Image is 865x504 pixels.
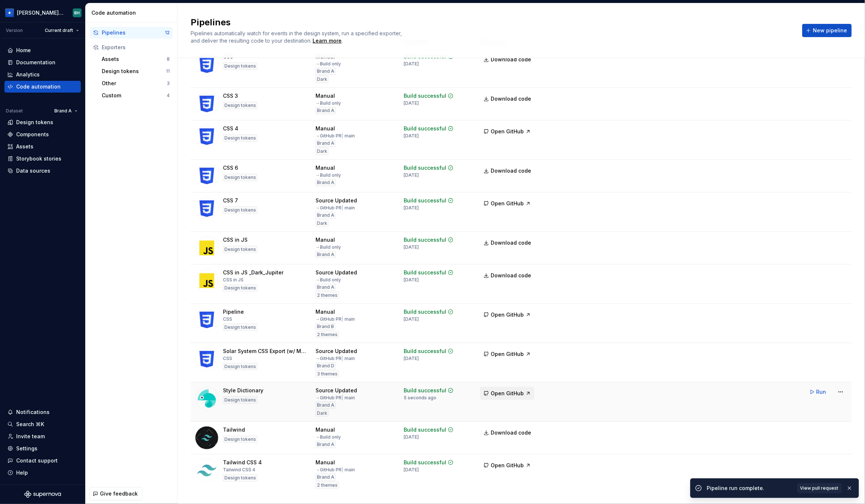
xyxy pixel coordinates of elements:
[4,455,81,467] button: Contact support
[480,201,534,208] a: Open GitHub
[16,119,53,126] div: Design tokens
[102,68,166,75] div: Design tokens
[316,387,357,394] div: Source Updated
[404,236,446,244] div: Build successful
[491,429,531,436] span: Download code
[316,61,341,67] div: → Build only
[16,143,33,150] div: Assets
[316,220,329,227] div: Dark
[342,395,343,400] span: |
[91,9,174,17] div: Code automation
[223,92,238,100] div: CSS 3
[316,133,355,139] div: → GitHub PR main
[404,269,446,276] div: Build successful
[491,128,524,135] span: Open GitHub
[800,485,839,491] span: View pull request
[102,92,167,99] div: Custom
[316,244,341,250] div: → Build only
[316,148,329,155] div: Dark
[316,356,355,361] div: → GitHub PR main
[480,313,534,319] a: Open GitHub
[316,467,355,473] div: → GitHub PR main
[806,385,831,399] button: Run
[797,483,842,493] a: View pull request
[404,387,446,394] div: Build successful
[16,71,40,78] div: Analytics
[90,27,173,39] a: Pipelines12
[4,443,81,454] a: Settings
[167,93,170,98] div: 4
[491,462,524,469] span: Open GitHub
[491,167,531,174] span: Download code
[480,269,536,282] a: Download code
[480,352,534,358] a: Open GitHub
[223,356,232,361] div: CSS
[223,348,307,355] div: Solar System CSS Export (w/ Modes)
[6,28,23,33] div: Version
[316,212,336,219] div: Brand A
[223,277,244,283] div: CSS in JS
[404,426,446,433] div: Build successful
[404,244,419,250] div: [DATE]
[4,44,81,56] a: Home
[4,141,81,152] a: Assets
[316,402,336,409] div: Brand A
[102,55,167,63] div: Assets
[316,395,355,401] div: → GitHub PR main
[480,387,534,400] button: Open GitHub
[99,78,173,89] button: Other3
[316,197,357,204] div: Source Updated
[316,179,336,186] div: Brand A
[404,356,419,361] div: [DATE]
[99,65,173,77] a: Design tokens11
[223,236,248,244] div: CSS in JS
[24,491,61,498] svg: Supernova Logo
[165,30,170,36] div: 12
[480,125,534,138] button: Open GitHub
[16,408,50,416] div: Notifications
[480,348,534,361] button: Open GitHub
[491,311,524,318] span: Open GitHub
[317,332,338,338] span: 2 themes
[4,69,81,80] a: Analytics
[316,474,336,481] div: Brand A
[223,284,257,292] div: Design tokens
[316,76,329,83] div: Dark
[223,316,232,322] div: CSS
[4,467,81,479] button: Help
[316,68,336,75] div: Brand A
[4,81,81,93] a: Code automation
[223,174,257,181] div: Design tokens
[42,25,82,36] button: Current draft
[191,17,793,28] h2: Pipelines
[17,9,64,17] div: [PERSON_NAME] Design System
[480,459,534,472] button: Open GitHub
[491,239,531,246] span: Download code
[316,100,341,106] div: → Build only
[491,272,531,279] span: Download code
[404,61,419,67] div: [DATE]
[223,125,238,132] div: CSS 4
[166,68,170,74] div: 11
[317,292,338,298] span: 2 themes
[16,167,50,174] div: Data sources
[16,47,31,54] div: Home
[316,362,336,370] div: Brand D
[802,24,852,37] button: New pipeline
[45,28,73,33] span: Current draft
[480,426,536,439] a: Download code
[223,363,257,370] div: Design tokens
[223,308,244,316] div: Pipeline
[404,197,446,204] div: Build successful
[316,441,336,448] div: Brand A
[480,129,534,136] a: Open GitHub
[342,133,343,138] span: |
[404,133,419,139] div: [DATE]
[316,251,336,258] div: Brand A
[223,324,257,331] div: Design tokens
[89,487,143,500] button: Give feedback
[404,92,446,100] div: Build successful
[316,410,329,417] div: Dark
[316,323,335,330] div: Brand B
